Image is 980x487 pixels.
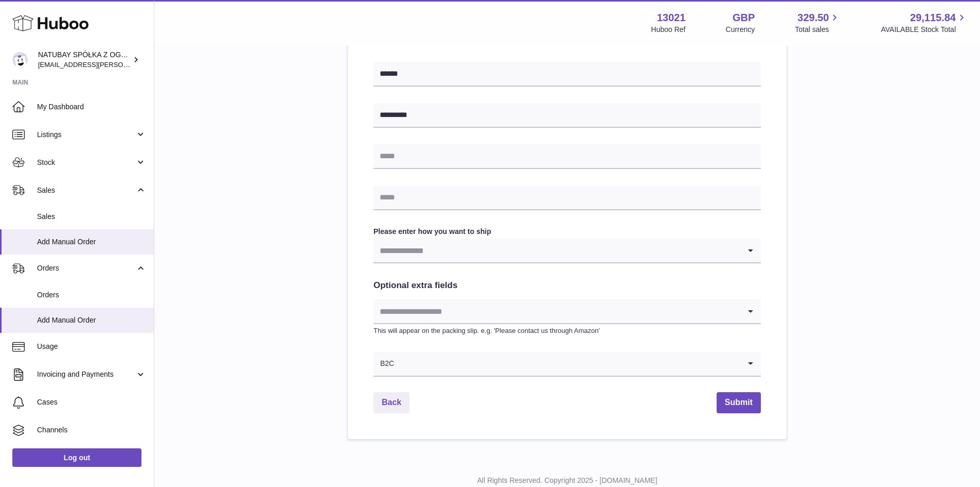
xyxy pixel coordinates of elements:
[373,239,740,262] input: Search for option
[37,237,146,247] span: Add Manual Order
[726,25,755,35] div: Currency
[797,11,829,25] span: 329.50
[795,11,841,35] a: 329.50 Total sales
[37,130,135,140] span: Listings
[37,425,146,435] span: Channels
[651,25,686,35] div: Huboo Ref
[37,370,135,379] span: Invoicing and Payments
[37,212,146,222] span: Sales
[12,448,141,467] a: Log out
[12,52,28,68] img: kacper.antkowski@natubay.pl
[373,326,761,335] p: This will appear on the packing slip. e.g. 'Please contact us through Amazon'
[881,25,968,35] span: AVAILABLE Stock Total
[373,392,409,413] a: Back
[395,352,740,376] input: Search for option
[373,299,740,323] input: Search for option
[38,60,206,69] span: [EMAIL_ADDRESS][PERSON_NAME][DOMAIN_NAME]
[373,352,395,376] span: B2C
[733,11,755,25] strong: GBP
[37,102,146,112] span: My Dashboard
[37,263,135,273] span: Orders
[37,186,135,195] span: Sales
[373,280,761,292] h2: Optional extra fields
[910,11,956,25] span: 29,115.84
[373,352,761,377] div: Search for option
[657,11,686,25] strong: 13021
[37,290,146,300] span: Orders
[38,50,131,70] div: NATUBAY SPÓŁKA Z OGRANICZONĄ ODPOWIEDZIALNOŚCIĄ
[373,239,761,263] div: Search for option
[717,392,761,413] button: Submit
[37,315,146,325] span: Add Manual Order
[795,25,841,35] span: Total sales
[37,342,146,351] span: Usage
[373,227,761,237] label: Please enter how you want to ship
[37,397,146,407] span: Cases
[163,476,972,485] p: All Rights Reserved. Copyright 2025 - [DOMAIN_NAME]
[37,158,135,167] span: Stock
[373,299,761,324] div: Search for option
[881,11,968,35] a: 29,115.84 AVAILABLE Stock Total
